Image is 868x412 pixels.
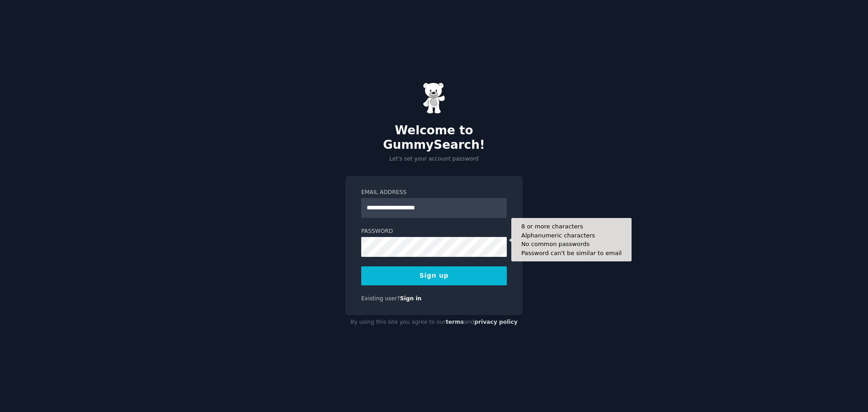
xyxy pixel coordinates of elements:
[361,189,507,197] label: Email Address
[345,155,523,163] p: Let's set your account password
[474,319,518,325] a: privacy policy
[361,266,507,285] button: Sign up
[400,295,422,302] a: Sign in
[446,319,464,325] a: terms
[345,315,523,330] div: By using this site you agree to our and
[361,295,400,302] span: Existing user?
[361,227,507,236] label: Password
[345,123,523,152] h2: Welcome to GummySearch!
[423,82,445,114] img: Gummy Bear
